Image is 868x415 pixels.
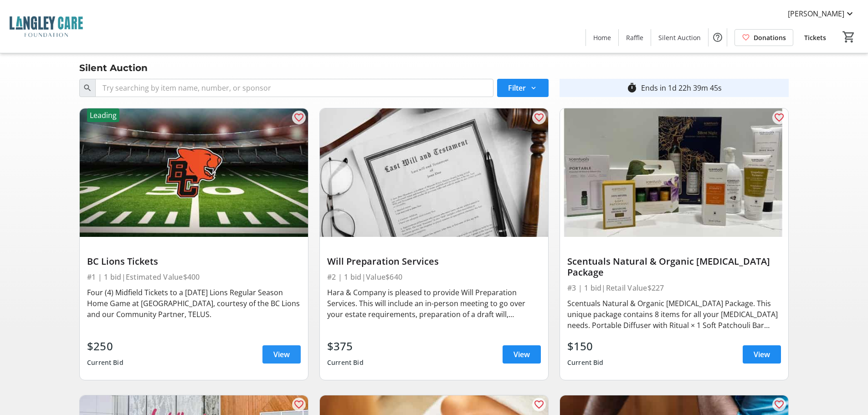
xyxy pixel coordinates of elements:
div: Ends in 1d 22h 39m 45s [641,82,722,93]
mat-icon: favorite_outline [774,399,785,410]
div: Hara & Company is pleased to provide Will Preparation Services. This will include an in-person me... [327,287,541,320]
span: Filter [508,82,526,93]
img: BC Lions Tickets [80,108,308,237]
mat-icon: favorite_outline [774,112,785,123]
mat-icon: favorite_outline [534,399,544,410]
div: Silent Auction [74,61,153,75]
button: Cart [841,29,857,45]
a: Raffle [619,29,651,46]
img: Will Preparation Services [320,108,548,237]
span: [PERSON_NAME] [788,8,844,19]
div: Current Bid [87,354,123,371]
div: Scentuals Natural & Organic [MEDICAL_DATA] Package [567,256,781,278]
a: View [503,345,541,364]
span: Tickets [804,33,826,42]
div: Will Preparation Services [327,256,541,267]
button: [PERSON_NAME] [781,6,863,21]
mat-icon: favorite_outline [534,112,544,123]
div: BC Lions Tickets [87,256,301,267]
div: #3 | 1 bid | Retail Value $227 [567,282,781,294]
a: Home [586,29,618,46]
img: Scentuals Natural & Organic Skin Care Package [560,108,788,237]
span: View [273,349,290,360]
input: Try searching by item name, number, or sponsor [95,79,493,97]
div: $150 [567,338,604,354]
span: Donations [754,33,786,42]
span: Home [593,33,611,42]
mat-icon: favorite_outline [293,112,304,123]
span: Silent Auction [658,33,701,42]
a: View [262,345,301,364]
a: View [743,345,781,364]
span: Raffle [626,33,643,42]
span: View [514,349,530,360]
div: $375 [327,338,364,354]
div: Four (4) Midfield Tickets to a [DATE] Lions Regular Season Home Game at [GEOGRAPHIC_DATA], courte... [87,287,301,320]
div: $250 [87,338,123,354]
button: Help [709,28,727,46]
mat-icon: timer_outline [627,82,637,93]
span: View [754,349,770,360]
a: Tickets [797,29,833,46]
div: Current Bid [567,354,604,371]
div: #1 | 1 bid | Estimated Value $400 [87,271,301,283]
mat-icon: favorite_outline [293,399,304,410]
img: Langley Care Foundation 's Logo [5,4,87,49]
button: Filter [497,79,549,97]
a: Donations [734,29,793,46]
div: Leading [87,108,119,122]
div: #2 | 1 bid | Value $640 [327,271,541,283]
div: Scentuals Natural & Organic [MEDICAL_DATA] Package. This unique package contains 8 items for all ... [567,298,781,331]
div: Current Bid [327,354,364,371]
a: Silent Auction [651,29,708,46]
